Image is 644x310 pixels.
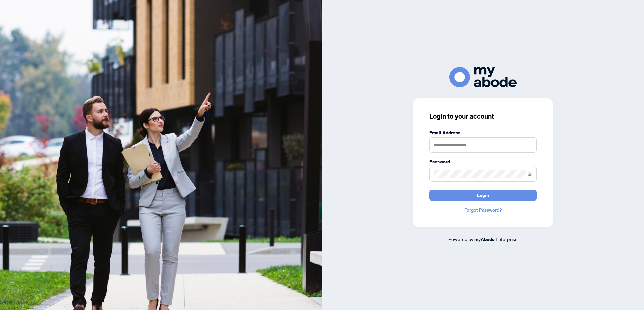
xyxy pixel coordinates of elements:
[496,236,518,242] span: Enterprise
[448,236,473,242] span: Powered by
[429,129,537,137] label: Email Address
[477,190,489,201] span: Login
[429,190,537,201] button: Login
[429,206,537,214] a: Forgot Password?
[429,158,537,165] label: Password
[474,236,495,243] a: myAbode
[528,171,532,176] span: eye-invisible
[429,112,537,121] h3: Login to your account
[449,67,517,87] img: ma-logo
